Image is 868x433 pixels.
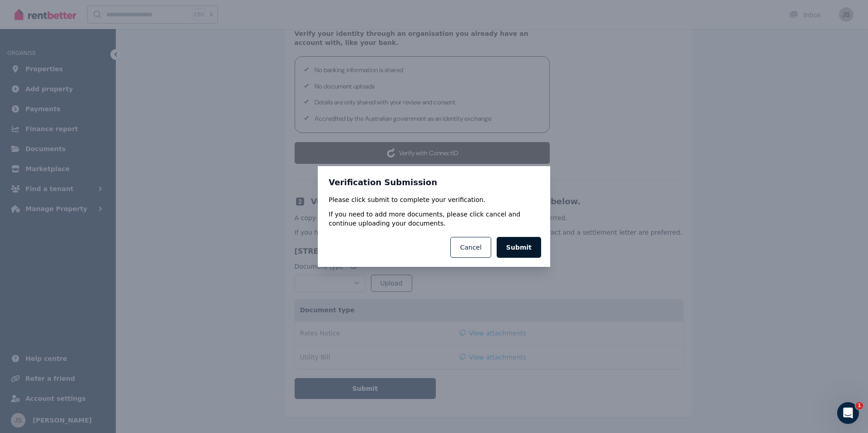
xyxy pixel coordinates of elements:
span: 1 [856,402,863,409]
button: Submit [497,237,541,258]
button: Cancel [450,237,491,258]
p: Please click submit to complete your verification. [329,195,539,204]
iframe: Intercom live chat [837,402,859,424]
p: If you need to add more documents, please click cancel and continue uploading your documents. [329,210,539,228]
h3: Verification Submission [329,177,539,188]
